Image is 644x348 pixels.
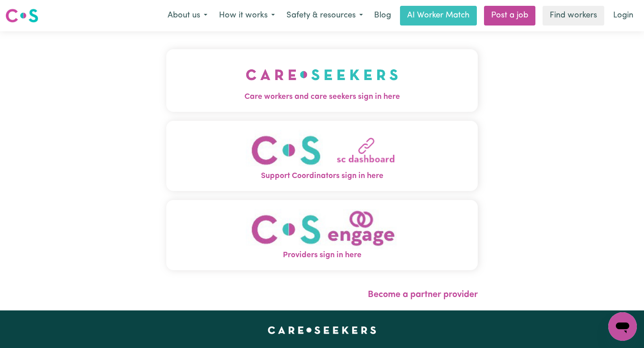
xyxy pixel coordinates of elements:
[608,312,637,341] iframe: Button to launch messaging window
[484,6,535,25] a: Post a job
[166,91,478,103] span: Care workers and care seekers sign in here
[166,49,478,112] button: Care workers and care seekers sign in here
[166,170,478,182] span: Support Coordinators sign in here
[166,121,478,191] button: Support Coordinators sign in here
[166,250,478,261] span: Providers sign in here
[543,6,604,25] a: Find workers
[166,200,478,270] button: Providers sign in here
[5,5,38,26] a: Careseekers logo
[213,6,281,25] button: How it works
[369,6,396,25] a: Blog
[162,6,213,25] button: About us
[368,290,478,299] a: Become a partner provider
[268,327,376,334] a: Careseekers home page
[400,6,477,25] a: AI Worker Match
[5,8,38,24] img: Careseekers logo
[608,6,639,25] a: Login
[281,6,369,25] button: Safety & resources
